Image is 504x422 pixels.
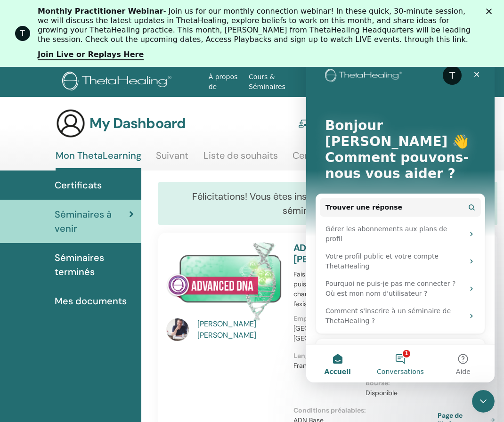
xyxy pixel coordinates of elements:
a: Mon ThetaLearning [56,150,141,170]
a: ADN avancé avec [PERSON_NAME] [293,242,370,265]
h3: My Dashboard [89,115,186,132]
p: Bourse : [366,378,432,388]
span: Certificats [55,178,102,192]
a: Cours & Séminaires [245,68,307,96]
span: Séminaires à venir [55,207,129,235]
span: Séminaires terminés [55,251,134,279]
p: [GEOGRAPHIC_DATA], [GEOGRAPHIC_DATA] [293,324,360,343]
p: Conditions préalables : [293,406,438,415]
img: default.jpg [166,318,189,341]
p: Fais l'expérience d'un approfondissement puissant et d'un travail sur les croyances qui va change... [293,269,438,309]
b: Monthly Practitioner Webinar [38,7,163,16]
a: Centre de messagerie [293,150,387,168]
span: Mes documents [55,294,127,308]
iframe: Intercom live chat [472,390,495,413]
p: Français [293,361,360,371]
p: Disponible [366,388,432,398]
a: Tableau de bord du praticien [298,113,404,134]
div: Profile image for ThetaHealing [15,26,30,41]
img: logo.png [62,72,175,93]
img: chalkboard-teacher.svg [298,119,309,128]
a: Liste de souhaits [203,150,278,168]
div: Félicitations! Vous êtes inscrit. Pour continuer à rechercher des séminaires [158,182,497,225]
a: Suivant [156,150,188,168]
p: Emplacement : [293,314,360,324]
iframe: Intercom live chat [306,51,495,382]
div: Fermer [486,8,496,14]
p: Langue(s) : [293,351,360,361]
img: generic-user-icon.jpg [56,108,86,138]
a: [PERSON_NAME] [PERSON_NAME] [197,318,285,341]
a: À propos de [205,68,245,96]
div: - Join us for our monthly connection webinar! In these quick, 30-minute session, we will discuss ... [38,7,474,44]
a: Join Live or Replays Here [38,50,144,60]
img: ADN avancé [166,242,282,321]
